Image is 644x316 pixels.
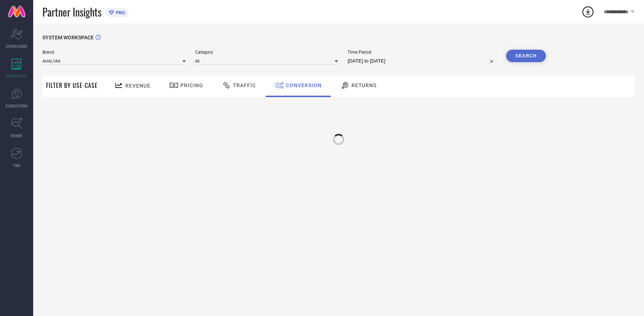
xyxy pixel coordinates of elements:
input: Select time period [347,57,497,65]
span: Returns [352,82,377,88]
span: SUGGESTIONS [6,103,28,109]
span: Partner Insights [42,4,101,19]
span: Pricing [180,82,203,88]
span: SYSTEM WORKSPACE [42,35,94,40]
span: PRO [114,10,125,15]
span: Traffic [233,82,256,88]
span: WORKSPACE [7,73,27,79]
span: Revenue [125,83,150,89]
span: Brand [42,50,186,55]
span: SCORECARDS [6,43,28,49]
span: Conversion [286,82,322,88]
button: Search [506,50,546,62]
div: Open download list [581,5,595,18]
span: Time Period [347,50,497,55]
span: FWD [13,163,20,168]
span: Category [195,50,339,55]
span: TRENDS [10,133,23,138]
span: Filter By Use-Case [46,81,98,90]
